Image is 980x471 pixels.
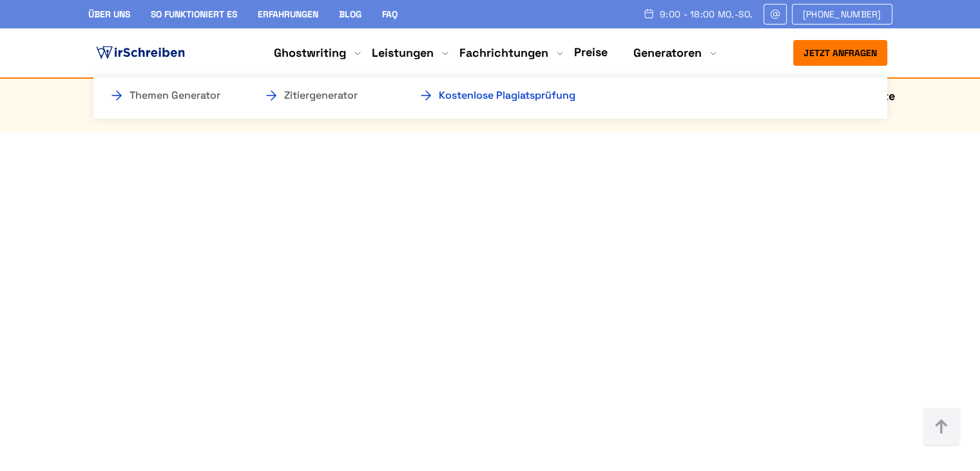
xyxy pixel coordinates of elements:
button: Jetzt anfragen [793,40,887,66]
a: Themen Generator [109,88,238,103]
a: Blog [339,8,361,20]
img: button top [922,408,961,446]
a: Preise [574,45,608,59]
a: Zitiergenerator [264,88,392,103]
a: Ghostwriting [274,45,346,61]
a: Über uns [88,8,130,20]
a: [PHONE_NUMBER] [792,4,892,25]
a: Generatoren [633,45,702,61]
a: Erfahrungen [258,8,318,20]
img: Schedule [643,8,655,19]
span: 9:00 - 18:00 Mo.-So. [660,9,753,19]
a: FAQ [382,8,398,20]
a: So funktioniert es [151,8,237,20]
a: Fachrichtungen [459,45,548,61]
a: Kostenlose Plagiatsprüfung [418,88,547,103]
img: logo ghostwriter-österreich [93,43,187,63]
span: [PHONE_NUMBER] [803,9,881,19]
a: Leistungen [372,45,434,61]
img: Email [769,9,781,19]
